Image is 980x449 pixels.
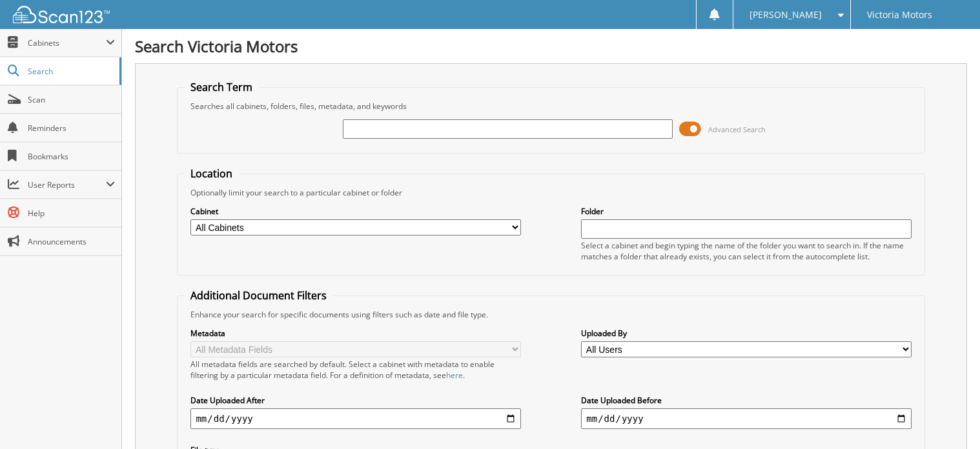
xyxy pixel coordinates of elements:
[750,11,822,19] span: [PERSON_NAME]
[184,187,917,198] div: Optionally limit your search to a particular cabinet or folder
[581,328,911,339] label: Uploaded By
[867,11,932,19] span: Victoria Motors
[446,370,463,381] a: here
[190,206,520,217] label: Cabinet
[28,66,113,77] span: Search
[581,395,911,406] label: Date Uploaded Before
[184,80,259,94] legend: Search Term
[28,208,115,219] span: Help
[28,94,115,105] span: Scan
[135,35,967,57] h1: Search Victoria Motors
[581,408,911,429] input: end
[190,408,520,429] input: start
[581,240,911,262] div: Select a cabinet and begin typing the name of the folder you want to search in. If the name match...
[28,37,106,48] span: Cabinets
[581,206,911,217] label: Folder
[184,166,239,181] legend: Location
[28,151,115,162] span: Bookmarks
[28,123,115,134] span: Reminders
[13,6,110,23] img: scan123-logo-white.svg
[190,328,520,339] label: Metadata
[28,179,106,190] span: User Reports
[184,101,917,112] div: Searches all cabinets, folders, files, metadata, and keywords
[190,395,520,406] label: Date Uploaded After
[184,309,917,320] div: Enhance your search for specific documents using filters such as date and file type.
[184,288,333,303] legend: Additional Document Filters
[190,359,520,381] div: All metadata fields are searched by default. Select a cabinet with metadata to enable filtering b...
[28,236,115,247] span: Announcements
[708,125,766,134] span: Advanced Search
